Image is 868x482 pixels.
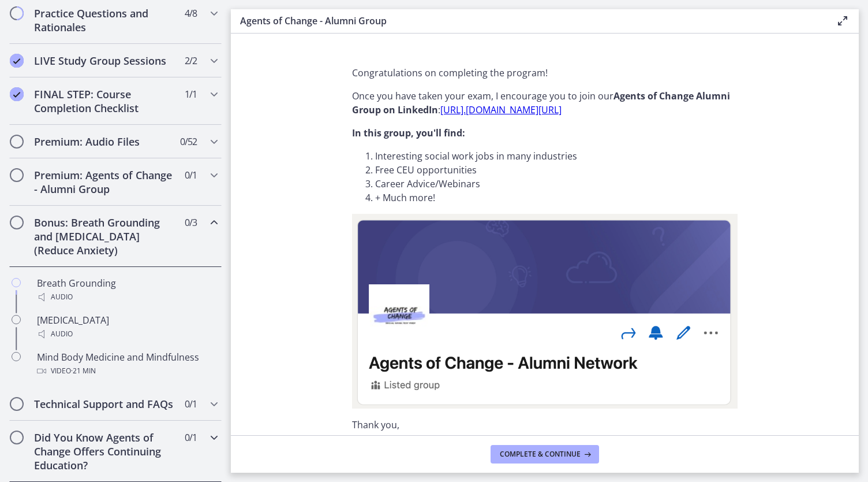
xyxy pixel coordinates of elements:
[37,364,217,378] div: Video
[185,87,197,101] span: 1 / 1
[34,168,175,196] h2: Premium: Agents of Change - Alumni Group
[34,216,175,257] h2: Bonus: Breath Grounding and [MEDICAL_DATA] (Reduce Anxiety)
[491,445,599,464] button: Complete & continue
[185,168,197,182] span: 0 / 1
[352,127,465,139] strong: In this group, you'll find:
[10,87,24,101] i: Completed
[37,290,217,304] div: Audio
[71,364,96,378] span: · 21 min
[34,6,175,34] h2: Practice Questions and Rationales
[375,191,738,205] li: + Much more!
[10,54,24,68] i: Completed
[375,149,738,163] li: Interesting social work jobs in many industries
[185,431,197,444] span: 0 / 1
[34,135,175,149] h2: Premium: Audio Files
[34,397,175,411] h2: Technical Support and FAQs
[185,397,197,411] span: 0 / 1
[500,450,581,459] span: Complete & continue
[37,276,217,304] div: Breath Grounding
[180,135,197,149] span: 0 / 52
[352,418,738,432] p: Thank you,
[375,163,738,177] li: Free CEU opportunities
[34,54,175,68] h2: LIVE Study Group Sessions
[352,214,738,409] img: Screen_Shot_2022-09-25_at_3.11.36_PM.png
[352,66,738,80] p: Congratulations on completing the program!
[185,6,197,20] span: 4 / 8
[34,431,175,472] h2: Did You Know Agents of Change Offers Continuing Education?
[37,313,217,341] div: [MEDICAL_DATA]
[37,350,217,378] div: Mind Body Medicine and Mindfulness
[440,103,562,116] a: [URL].[DOMAIN_NAME][URL]
[375,177,738,191] li: Career Advice/Webinars
[352,89,738,117] p: Once you have taken your exam, I encourage you to join our :
[34,87,175,115] h2: FINAL STEP: Course Completion Checklist
[240,14,817,28] h3: Agents of Change - Alumni Group
[37,327,217,341] div: Audio
[185,54,197,68] span: 2 / 2
[185,216,197,229] span: 0 / 3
